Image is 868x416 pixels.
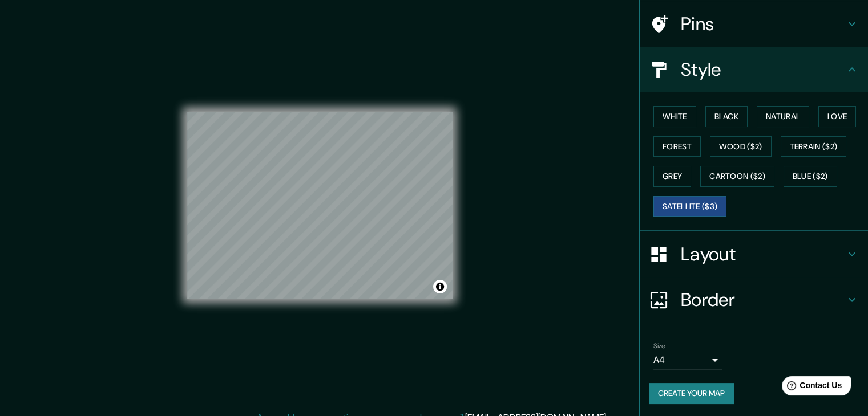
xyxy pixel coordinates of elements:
[653,351,722,369] div: A4
[681,58,845,81] h4: Style
[640,47,868,92] div: Style
[700,166,774,187] button: Cartoon ($2)
[653,196,726,217] button: Satellite ($3)
[653,106,696,127] button: White
[681,243,845,266] h4: Layout
[649,383,734,404] button: Create your map
[757,106,809,127] button: Natural
[640,1,868,47] div: Pins
[784,166,837,187] button: Blue ($2)
[640,277,868,323] div: Border
[653,136,701,157] button: Forest
[653,166,691,187] button: Grey
[705,106,748,127] button: Black
[766,372,855,403] iframe: Help widget launcher
[818,106,856,127] button: Love
[653,341,665,351] label: Size
[781,136,847,157] button: Terrain ($2)
[433,280,447,293] button: Toggle attribution
[681,13,845,35] h4: Pins
[640,231,868,277] div: Layout
[187,112,453,299] canvas: Map
[681,288,845,311] h4: Border
[710,136,772,157] button: Wood ($2)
